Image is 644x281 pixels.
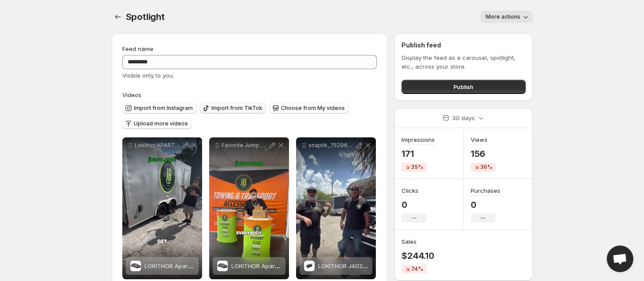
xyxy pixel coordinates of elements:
h3: Purchases [471,186,500,195]
span: Feed name [122,45,153,52]
p: $244.10 [402,250,434,261]
button: Import from Instagram [122,103,196,113]
p: 0 [471,199,500,210]
span: Publish [453,82,473,91]
button: Publish [402,80,525,94]
div: Open chat [607,246,633,272]
span: More actions [486,13,520,20]
span: 35% [411,164,423,171]
span: Choose from My videos [281,105,345,112]
p: 156 [471,148,496,159]
span: Import from Instagram [134,105,193,112]
p: 0 [402,199,426,210]
h3: Impressions [402,135,435,144]
h3: Sales [402,237,417,246]
div: snaptik_7529672087800155423LOKITHOR J402 PRO Jump Starter 100W Two-way Fast Charging 3500AmpLOKIT... [296,137,376,279]
span: 36% [480,164,492,171]
h3: Views [471,135,488,144]
button: More actions [480,11,533,23]
span: Upload more videos [134,120,188,127]
p: Display the feed as a carousel, spotlight, etc., across your store. [402,53,525,71]
img: LOKITHOR ApartX Jump Starter (DOES NOT COME WITH BATTERY) [130,261,141,271]
p: snaptik_7529672087800155423 [308,142,355,149]
span: LOKITHOR J402 PRO Jump Starter 100W Two-way Fast Charging 3500Amp [318,262,529,269]
h3: Clicks [402,186,418,195]
span: Import from TikTok [211,105,262,112]
button: Upload more videos [122,118,191,129]
img: LOKITHOR ApartX Jump Starter (DOES NOT COME WITH BATTERY) [217,261,228,271]
p: 30 days [452,113,475,122]
div: Favorite Jump Box Easy The Lokithor is hands-down the BEST People ask me all the time what I usea... [209,137,289,279]
button: Import from TikTok [200,103,266,113]
span: LOKITHOR ApartX Jump Starter (DOES NOT COME WITH BATTERY) [231,262,416,269]
button: Settings [112,11,124,23]
div: LokithorAPARTX Featuring a removable rechargeable 4000A battery this beast is the ultimate multi-... [122,137,202,279]
p: Favorite Jump Box Easy The Lokithor is hands-down the BEST People ask me all the time what I usea... [222,142,268,149]
span: Videos [122,91,141,98]
span: Spotlight [126,12,165,22]
p: 171 [402,148,435,159]
button: Choose from My videos [269,103,348,113]
p: LokithorAPARTX Featuring a removable rechargeable 4000A battery this beast is the ultimate multi-... [135,142,181,149]
h2: Publish feed [402,41,525,50]
span: LOKITHOR ApartX Jump Starter (DOES NOT COME WITH BATTERY) [144,262,329,269]
span: 74% [411,265,423,273]
span: Visible only to you. [122,72,174,79]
